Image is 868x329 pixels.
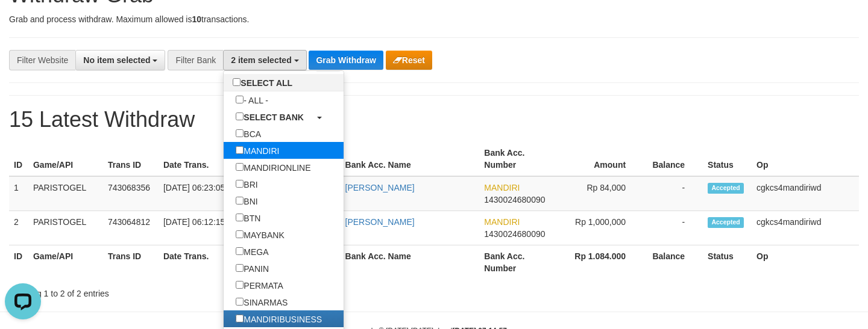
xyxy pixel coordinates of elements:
[236,163,244,171] input: MANDIRIONLINE
[224,226,296,243] label: MAYBANK
[555,245,644,279] th: Rp 1.084.000
[236,264,244,272] input: PANIN
[28,245,103,279] th: Game/API
[159,211,250,245] td: [DATE] 06:12:15
[236,281,244,289] input: PERMATA
[224,108,344,125] a: SELECT BANK
[703,142,752,176] th: Status
[236,298,244,306] input: SINARMAS
[224,159,322,176] label: MANDIRIONLINE
[752,142,859,176] th: Op
[192,14,201,24] strong: 10
[752,176,859,211] td: cgkcs4mandiriwd
[236,129,244,137] input: BCA
[386,51,432,70] button: Reset
[224,192,269,209] label: BNI
[555,142,644,176] th: Amount
[103,176,159,211] td: 743068356
[484,195,545,204] span: Copy 1430024680090 to clipboard
[224,243,280,260] label: MEGA
[9,50,75,70] div: Filter Website
[345,217,415,227] a: [PERSON_NAME]
[703,245,752,279] th: Status
[224,277,295,294] label: PERMATA
[224,91,280,108] label: - ALL -
[484,229,545,239] span: Copy 1430024680090 to clipboard
[484,217,520,227] span: MANDIRI
[5,5,41,41] button: Open LiveChat chat widget
[9,211,28,245] td: 2
[244,112,304,122] b: SELECT BANK
[309,51,383,70] button: Grab Withdraw
[224,74,304,91] label: SELECT ALL
[708,183,744,193] span: Accepted
[103,245,159,279] th: Trans ID
[159,176,250,211] td: [DATE] 06:23:05
[224,142,291,159] label: MANDIRI
[224,125,273,142] label: BCA
[644,142,703,176] th: Balance
[103,211,159,245] td: 743064812
[341,142,480,176] th: Bank Acc. Name
[752,245,859,279] th: Op
[9,13,859,25] p: Grab and process withdraw. Maximum allowed is transactions.
[236,146,244,154] input: MANDIRI
[752,211,859,245] td: cgkcs4mandiriwd
[159,245,250,279] th: Date Trans.
[345,183,415,192] a: [PERSON_NAME]
[9,108,859,132] h1: 15 Latest Withdraw
[28,211,103,245] td: PARISTOGEL
[9,245,28,279] th: ID
[236,315,244,322] input: MANDIRIBUSINESS
[644,245,703,279] th: Balance
[28,142,103,176] th: Game/API
[231,55,291,65] span: 2 item selected
[9,176,28,211] td: 1
[644,176,703,211] td: -
[555,176,644,211] td: Rp 84,000
[236,112,244,120] input: SELECT BANK
[224,260,281,277] label: PANIN
[236,214,244,221] input: BTN
[75,50,165,70] button: No item selected
[484,183,520,192] span: MANDIRI
[644,211,703,245] td: -
[479,142,555,176] th: Bank Acc. Number
[83,55,150,65] span: No item selected
[28,176,103,211] td: PARISTOGEL
[236,230,244,238] input: MAYBANK
[224,209,272,226] label: BTN
[708,217,744,227] span: Accepted
[168,50,223,70] div: Filter Bank
[236,96,244,103] input: - ALL -
[224,310,334,327] label: MANDIRIBUSINESS
[223,50,306,70] button: 2 item selected
[341,245,480,279] th: Bank Acc. Name
[9,142,28,176] th: ID
[233,78,241,86] input: SELECT ALL
[224,294,300,310] label: SINARMAS
[9,283,353,300] div: Showing 1 to 2 of 2 entries
[159,142,250,176] th: Date Trans.
[236,180,244,188] input: BRI
[236,197,244,204] input: BNI
[103,142,159,176] th: Trans ID
[236,247,244,255] input: MEGA
[479,245,555,279] th: Bank Acc. Number
[224,176,269,192] label: BRI
[555,211,644,245] td: Rp 1,000,000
